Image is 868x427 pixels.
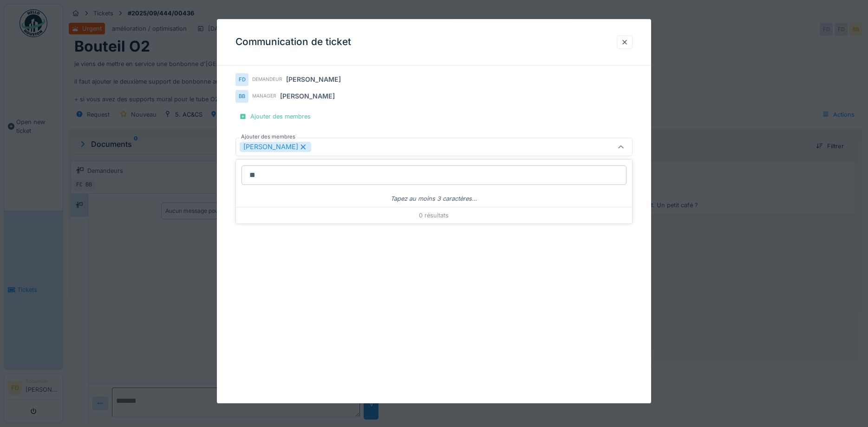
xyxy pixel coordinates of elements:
[235,110,314,123] div: Ajouter des membres
[280,92,335,101] div: [PERSON_NAME]
[286,75,341,85] div: [PERSON_NAME]
[235,73,248,86] div: FD
[236,207,632,223] div: 0 résultats
[239,133,297,141] label: Ajouter des membres
[240,142,311,152] div: [PERSON_NAME]
[235,36,351,48] h3: Communication de ticket
[235,90,248,103] div: BB
[252,93,276,100] div: Manager
[236,191,632,207] div: Tapez au moins 3 caractères…
[252,76,282,83] div: Demandeur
